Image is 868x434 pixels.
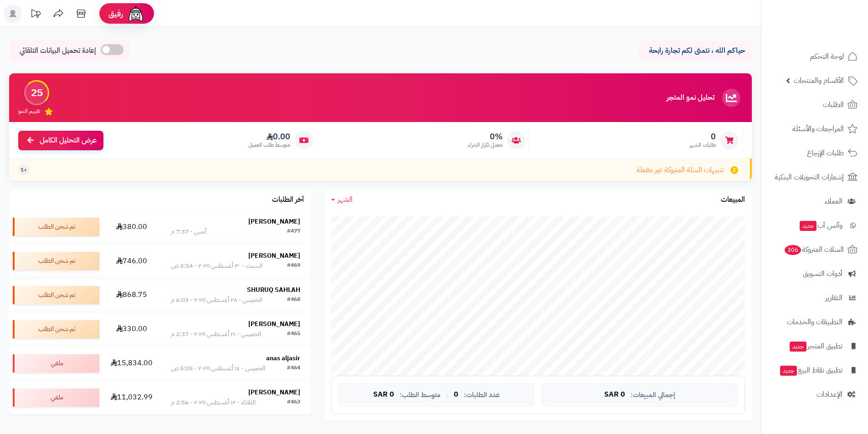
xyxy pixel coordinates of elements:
a: طلبات الإرجاع [767,142,863,164]
div: ملغي [13,388,99,407]
span: العملاء [825,195,842,208]
a: الطلبات [767,94,863,116]
strong: anas aljasir [266,353,300,363]
a: تطبيق المتجرجديد [767,335,863,357]
div: #468 [287,296,300,305]
span: جديد [780,366,797,376]
div: ملغي [13,354,99,373]
strong: [PERSON_NAME] [248,217,300,226]
span: تطبيق المتجر [789,340,842,352]
div: #463 [287,398,300,407]
span: 306 [785,245,801,255]
div: #469 [287,261,300,271]
div: تم شحن الطلب [13,286,99,304]
a: السلات المتروكة306 [767,239,863,260]
h3: تحليل نمو المتجر [667,94,714,102]
span: الطلبات [823,98,844,111]
span: طلبات الشهر [689,141,716,149]
a: الشهر [331,194,353,205]
strong: [PERSON_NAME] [248,388,300,397]
span: +1 [21,166,27,174]
strong: [PERSON_NAME] [248,319,300,329]
a: تحديثات المنصة [24,5,47,25]
a: لوحة التحكم [767,46,863,67]
span: الأقسام والمنتجات [794,74,844,87]
span: المراجعات والأسئلة [792,123,844,135]
h3: المبيعات [721,196,745,204]
div: الخميس - ٢١ أغسطس ٢٠٢٥ - 2:37 م [171,330,261,339]
span: أدوات التسويق [803,267,842,280]
img: ai-face.png [127,5,145,23]
div: السبت - ٣٠ أغسطس ٢٠٢٥ - 3:54 ص [171,261,262,271]
a: أدوات التسويق [767,263,863,285]
span: التطبيقات والخدمات [787,316,842,328]
span: 0% [468,132,503,142]
span: تطبيق نقاط البيع [779,364,842,377]
td: 330.00 [103,312,160,346]
a: العملاء [767,190,863,212]
span: عرض التحليل الكامل [40,135,97,146]
span: رفيق [108,8,123,19]
a: الإعدادات [767,383,863,405]
span: تنبيهات السلة المتروكة غير مفعلة [637,165,724,175]
h3: آخر الطلبات [272,196,304,204]
span: جديد [800,221,817,231]
td: 746.00 [103,244,160,278]
td: 868.75 [103,278,160,312]
a: التطبيقات والخدمات [767,311,863,333]
span: عدد الطلبات: [464,391,500,399]
strong: SHURUQ SAHLAH [247,285,300,295]
a: عرض التحليل الكامل [18,131,103,150]
span: تقييم النمو [18,107,40,115]
span: 0.00 [248,132,290,142]
div: #477 [287,227,300,236]
span: جديد [790,342,806,352]
div: تم شحن الطلب [13,252,99,270]
a: وآتس آبجديد [767,214,863,236]
td: 15,834.00 [103,347,160,380]
div: تم شحن الطلب [13,218,99,236]
p: حياكم الله ، نتمنى لكم تجارة رابحة [645,46,745,56]
span: الشهر [338,194,353,205]
td: 380.00 [103,210,160,244]
span: طلبات الإرجاع [807,147,844,159]
a: التقارير [767,287,863,309]
span: إشعارات التحويلات البنكية [775,171,844,184]
span: التقارير [825,291,842,304]
a: إشعارات التحويلات البنكية [767,166,863,188]
span: متوسط الطلب: [400,391,441,399]
div: الخميس - ٢٨ أغسطس ٢٠٢٥ - 6:03 م [171,296,262,305]
span: إجمالي المبيعات: [631,391,675,399]
td: 11,032.99 [103,381,160,414]
a: تطبيق نقاط البيعجديد [767,359,863,381]
div: #465 [287,330,300,339]
span: الإعدادات [817,388,842,401]
span: وآتس آب [799,219,842,232]
a: المراجعات والأسئلة [767,118,863,140]
div: #464 [287,364,300,373]
span: 0 [689,132,716,142]
span: 0 SAR [604,391,625,399]
span: معدل تكرار الشراء [468,141,503,149]
div: الخميس - ١٤ أغسطس ٢٠٢٥ - 5:05 ص [171,364,265,373]
strong: [PERSON_NAME] [248,251,300,260]
span: إعادة تحميل البيانات التلقائي [20,46,96,56]
div: تم شحن الطلب [13,320,99,338]
span: السلات المتروكة [784,243,844,256]
div: أمس - 7:37 م [171,227,206,236]
span: لوحة التحكم [810,50,844,63]
span: 0 SAR [373,391,394,399]
span: | [446,391,448,398]
div: الثلاثاء - ١٢ أغسطس ٢٠٢٥ - 2:56 م [171,398,256,407]
span: 0 [454,391,458,399]
span: متوسط طلب العميل [248,141,290,149]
